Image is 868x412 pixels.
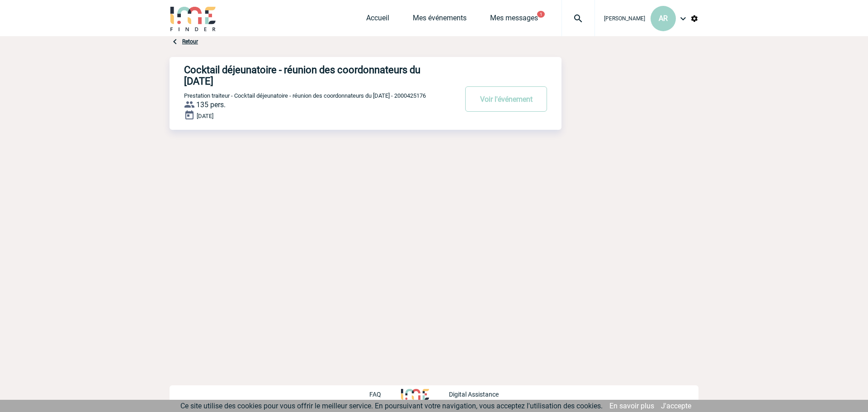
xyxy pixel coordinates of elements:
[604,15,645,22] span: [PERSON_NAME]
[184,92,426,99] span: Prestation traiteur - Cocktail déjeunatoire - réunion des coordonnateurs du [DATE] - 2000425176
[369,389,401,398] a: FAQ
[369,391,381,398] p: FAQ
[449,391,499,398] p: Digital Assistance
[170,5,217,31] img: IME-Finder
[182,38,198,45] a: Retour
[661,402,691,410] a: J'accepte
[180,402,603,410] span: Ce site utilise des cookies pour vous offrir le meilleur service. En poursuivant votre navigation...
[401,389,429,400] img: http://www.idealmeetingsevents.fr/
[366,14,389,26] a: Accueil
[196,100,226,109] span: 135 pers.
[609,402,654,410] a: En savoir plus
[465,86,547,112] button: Voir l'événement
[490,14,538,26] a: Mes messages
[184,64,430,87] h4: Cocktail déjeunatoire - réunion des coordonnateurs du [DATE]
[537,11,545,18] button: 1
[659,14,668,23] span: AR
[413,14,467,26] a: Mes événements
[197,113,213,119] span: [DATE]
